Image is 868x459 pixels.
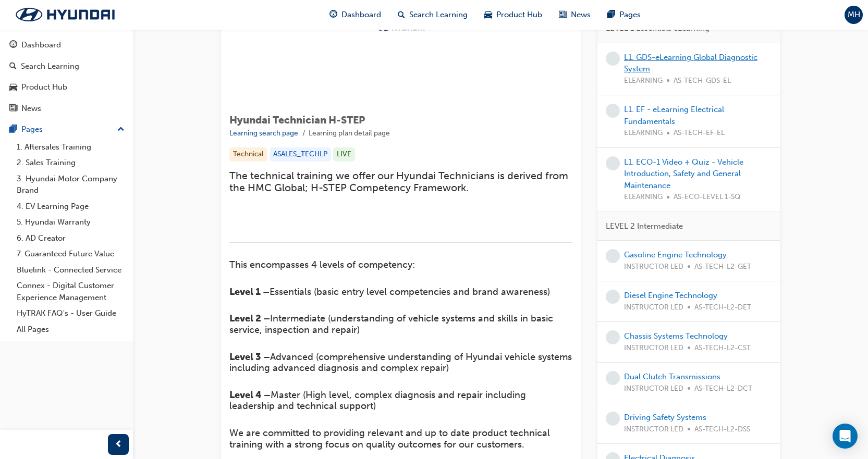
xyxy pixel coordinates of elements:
a: L1. EF - eLearning Electrical Fundamentals [624,105,724,126]
span: INSTRUCTOR LED [624,383,683,395]
span: prev-icon [115,438,123,451]
a: 7. Guaranteed Future Value [13,246,129,262]
span: MH [848,9,860,21]
a: Dual Clutch Transmissions [624,372,720,381]
li: Learning plan detail page [309,128,390,140]
a: news-iconNews [551,4,599,26]
span: Dashboard [341,9,381,21]
a: L1. ECO-1 Video + Quiz - Vehicle Introduction, Safety and General Maintenance [624,157,743,190]
a: 1. Aftersales Training [13,139,129,155]
span: AS-TECH-L2-DSS [694,424,750,436]
div: Technical [229,147,267,162]
span: Search Learning [409,9,468,21]
button: Pages [4,120,129,139]
span: pages-icon [607,8,615,21]
span: Level 4 – [229,389,271,401]
span: Level 3 – [229,351,270,363]
a: Product Hub [4,78,129,97]
span: news-icon [9,104,17,114]
span: Level 2 – [229,313,270,324]
span: learningRecordVerb_NONE-icon [606,290,620,304]
span: Hyundai Technician H-STEP [229,114,365,126]
a: Chassis Systems Technology [624,331,728,341]
span: Product Hub [496,9,542,21]
a: Diesel Engine Technology [624,291,717,300]
div: LIVE [333,147,355,162]
span: The technical training we offer our Hyundai Technicians is derived from the HMC Global; H-STEP Co... [229,170,571,194]
span: pages-icon [9,125,17,134]
a: search-iconSearch Learning [389,4,476,26]
span: INSTRUCTOR LED [624,302,683,314]
a: Search Learning [4,57,129,76]
span: news-icon [559,8,567,21]
span: INSTRUCTOR LED [624,342,683,354]
span: ELEARNING [624,127,663,139]
a: 4. EV Learning Page [13,199,129,215]
span: Pages [619,9,641,21]
span: We are committed to providing relevant and up to date product technical training with a strong fo... [229,427,553,450]
span: car-icon [9,83,17,92]
span: INSTRUCTOR LED [624,424,683,436]
div: Dashboard [21,39,61,51]
span: learningRecordVerb_NONE-icon [606,104,620,118]
span: AS-TECH-L2-GET [694,261,751,273]
span: learningRecordVerb_NONE-icon [606,249,620,263]
span: car-icon [484,8,492,21]
span: AS-TECH-L2-DCT [694,383,752,395]
span: search-icon [9,62,17,71]
span: This encompasses 4 levels of competency: [229,259,415,270]
a: Learning search page [229,129,298,138]
span: AS-TECH-GDS-EL [674,75,731,87]
span: search-icon [398,8,405,21]
a: Bluelink - Connected Service [13,262,129,278]
span: Intermediate (understanding of vehicle systems and skills in basic service, inspection and repair) [229,313,556,336]
a: Driving Safety Systems [624,413,706,422]
span: guage-icon [9,41,17,50]
span: ELEARNING [624,191,663,203]
span: learningRecordVerb_NONE-icon [606,52,620,66]
div: ASALES_TECHLP [270,147,331,162]
span: Advanced (comprehensive understanding of Hyundai vehicle systems including advanced diagnosis and... [229,351,574,374]
a: L1. GDS-eLearning Global Diagnostic System [624,53,757,74]
div: Open Intercom Messenger [833,424,858,449]
span: LEVEL 2 Intermediate [606,220,683,232]
a: car-iconProduct Hub [476,4,551,26]
span: AS-ECO-LEVEL 1-SQ [674,191,740,203]
span: AS-TECH-L2-DET [694,302,751,314]
a: Gasoline Engine Technology [624,250,727,259]
span: ELEARNING [624,75,663,87]
a: HyTRAK FAQ's - User Guide [13,305,129,321]
a: pages-iconPages [599,4,649,26]
span: AS-TECH-L2-CST [694,342,751,354]
a: 5. Hyundai Warranty [13,214,129,230]
div: Search Learning [21,60,79,72]
span: learningRecordVerb_NONE-icon [606,156,620,170]
a: Dashboard [4,35,129,55]
a: 3. Hyundai Motor Company Brand [13,171,129,199]
a: 6. AD Creator [13,230,129,246]
span: guage-icon [329,8,337,21]
a: 2. Sales Training [13,155,129,171]
div: Pages [21,123,43,135]
img: Trak [5,4,125,26]
span: Master (High level, complex diagnosis and repair including leadership and technical support) [229,389,529,412]
a: News [4,99,129,118]
a: Connex - Digital Customer Experience Management [13,278,129,305]
a: guage-iconDashboard [321,4,389,26]
span: learningRecordVerb_NONE-icon [606,412,620,426]
a: All Pages [13,321,129,338]
span: learningRecordVerb_NONE-icon [606,330,620,344]
span: News [571,9,591,21]
button: MH [845,6,863,24]
span: Essentials (basic entry level competencies and brand awareness) [270,286,550,297]
span: AS-TECH-EF-EL [674,127,725,139]
button: DashboardSearch LearningProduct HubNews [4,33,129,120]
div: Product Hub [21,81,67,93]
span: INSTRUCTOR LED [624,261,683,273]
span: learningRecordVerb_NONE-icon [606,371,620,385]
div: News [21,103,41,115]
span: Level 1 – [229,286,270,297]
span: up-icon [117,123,125,137]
